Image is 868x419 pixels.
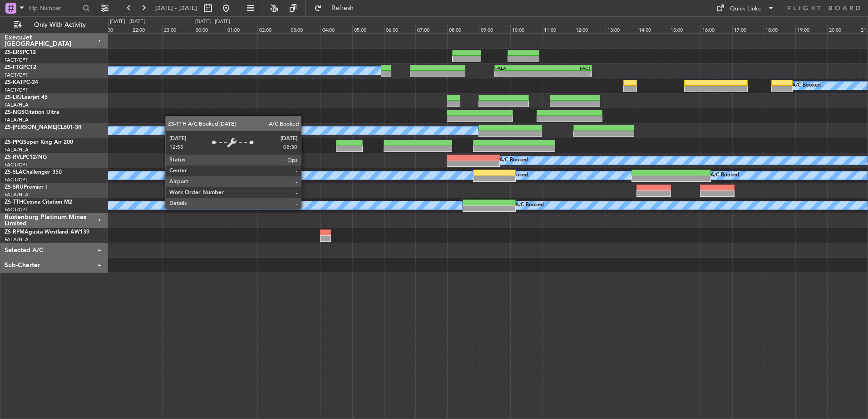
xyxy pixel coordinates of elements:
div: 16:00 [700,25,732,33]
span: [DATE] - [DATE] [154,4,197,12]
div: 19:00 [795,25,827,33]
div: 00:00 [194,25,226,33]
a: FACT/CPT [5,176,28,183]
div: FACT [543,65,591,71]
a: FALA/HLA [5,236,29,243]
div: 20:00 [827,25,859,33]
a: ZS-PPGSuper King Air 200 [5,140,73,145]
div: 18:00 [764,25,795,33]
div: 21:00 [99,25,131,33]
div: [DATE] - [DATE] [110,18,145,26]
div: 09:00 [479,25,511,33]
a: FACT/CPT [5,57,28,63]
div: A/C Booked [515,199,544,212]
a: ZS-KATPC-24 [5,80,38,85]
div: 08:00 [447,25,479,33]
a: ZS-SRUPremier I [5,185,47,190]
div: 15:00 [669,25,700,33]
a: FACT/CPT [5,206,28,213]
a: ZS-LRJLearjet 45 [5,95,48,100]
span: ZS-TTH [5,200,23,205]
span: ZS-NGS [5,110,25,115]
div: 23:00 [162,25,194,33]
a: ZS-[PERSON_NAME]CL601-3R [5,125,82,130]
div: - [543,71,591,77]
span: ZS-FTG [5,65,23,70]
span: ZS-SRU [5,185,24,190]
span: Only With Activity [24,22,96,28]
div: 04:00 [321,25,352,33]
div: [DATE] - [DATE] [195,18,230,26]
span: Refresh [324,5,362,11]
span: ZS-KAT [5,80,23,85]
div: 02:00 [257,25,289,33]
a: ZS-TTHCessna Citation M2 [5,200,72,205]
div: 06:00 [384,25,416,33]
div: A/C Booked [710,169,739,182]
a: ZS-SLAChallenger 350 [5,170,62,175]
span: ZS-ERS [5,50,23,55]
span: ZS-LRJ [5,95,22,100]
a: FACT/CPT [5,87,28,93]
a: ZS-ERSPC12 [5,50,36,55]
a: FALA/HLA [5,146,29,153]
div: FALA [495,65,543,71]
span: ZS-[PERSON_NAME] [5,125,57,130]
button: Refresh [310,1,365,15]
a: ZS-RPMAgusta Westland AW139 [5,229,89,235]
span: ZS-RPM [5,229,25,235]
div: 13:00 [606,25,637,33]
a: FACT/CPT [5,161,28,168]
div: 17:00 [732,25,764,33]
div: Quick Links [730,5,761,14]
a: FALA/HLA [5,117,29,123]
a: ZS-FTGPC12 [5,65,36,70]
div: 01:00 [226,25,257,33]
div: 07:00 [415,25,447,33]
a: FACT/CPT [5,72,28,78]
span: ZS-RVL [5,155,23,160]
div: 12:00 [574,25,606,33]
a: FALA/HLA [5,102,29,108]
span: ZS-SLA [5,170,23,175]
div: A/C Booked [792,79,821,93]
div: A/C Booked [499,154,528,167]
div: - [495,71,543,77]
div: 03:00 [289,25,321,33]
button: Only With Activity [10,18,99,32]
a: ZS-RVLPC12/NG [5,155,47,160]
a: ZS-NGSCitation Ultra [5,110,59,115]
div: 05:00 [352,25,384,33]
button: Quick Links [712,1,779,15]
input: Trip Number [28,1,80,15]
span: ZS-PPG [5,140,23,145]
div: 10:00 [510,25,542,33]
a: FALA/HLA [5,191,29,198]
div: 11:00 [542,25,574,33]
div: 22:00 [131,25,163,33]
div: 14:00 [637,25,669,33]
